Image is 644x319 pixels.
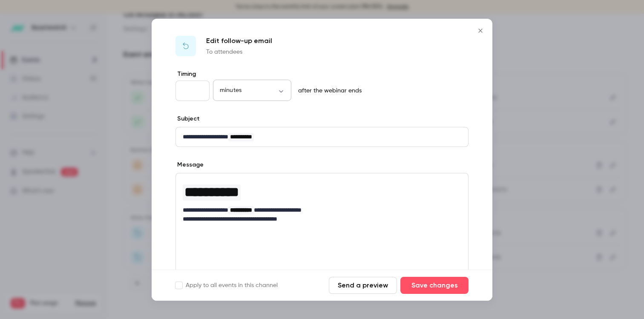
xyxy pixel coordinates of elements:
label: Message [175,161,204,169]
code: { [427,115,437,125]
label: Subject [175,115,200,123]
div: minutes [213,86,291,95]
p: Edit follow-up email [206,36,272,46]
label: Timing [175,70,469,78]
label: Apply to all events in this channel [175,281,278,290]
div: editor [176,127,468,147]
button: Save changes [400,277,469,294]
p: To attendees [206,48,272,56]
div: editor [176,173,468,229]
button: Close [472,22,489,39]
button: Send a preview [329,277,397,294]
p: after the webinar ends [295,86,362,95]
